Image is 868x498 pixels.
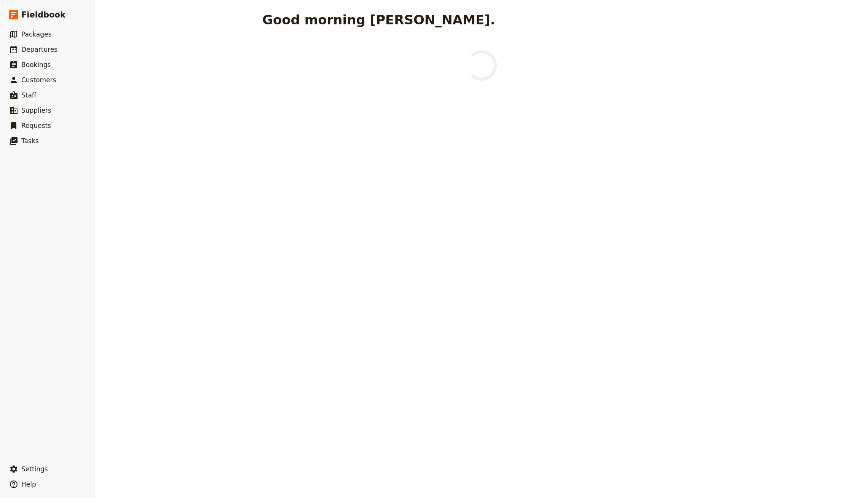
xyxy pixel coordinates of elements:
span: Requests [21,122,51,129]
span: Suppliers [21,107,51,114]
span: Tasks [21,137,39,145]
span: Departures [21,46,57,53]
span: Bookings [21,61,51,69]
span: Fieldbook [21,9,65,21]
span: Help [21,480,36,488]
h1: Good morning [PERSON_NAME]. [262,12,495,27]
span: Staff [21,91,37,99]
span: Customers [21,76,56,84]
span: Settings [21,465,48,473]
span: Packages [21,30,51,38]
